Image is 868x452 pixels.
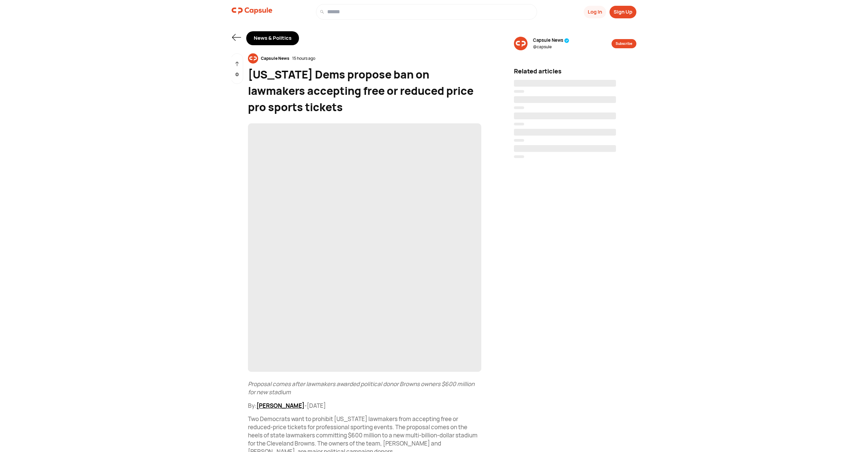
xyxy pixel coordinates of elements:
span: ‌ [514,129,616,136]
span: ‌ [514,145,616,152]
span: ‌ [514,112,616,119]
img: resizeImage [514,37,528,50]
span: ‌ [514,96,616,103]
div: Capsule News [258,55,292,62]
span: ‌ [514,123,524,125]
p: 0 [235,71,239,79]
img: resizeImage [248,53,258,64]
span: @ capsule [533,44,569,50]
a: logo [232,4,272,20]
img: resizeImage [248,123,481,372]
span: ‌ [514,155,524,158]
div: 15 hours ago [292,55,315,62]
p: By: -[DATE] [248,402,481,410]
div: News & Politics [246,31,299,45]
div: Related articles [514,67,636,76]
button: Subscribe [612,39,636,48]
img: logo [232,4,272,18]
button: Log In [584,6,606,18]
span: ‌ [514,80,616,87]
span: ‌ [514,139,524,142]
button: Sign Up [610,6,636,18]
a: [PERSON_NAME] [256,402,304,410]
em: Proposal comes after lawmakers awarded political donor Browns owners $600 million for new stadium [248,380,474,396]
span: ‌ [514,90,524,93]
span: ‌ [514,106,524,109]
div: [US_STATE] Dems propose ban on lawmakers accepting free or reduced price pro sports tickets [248,66,481,115]
span: Capsule News [533,37,569,44]
span: ‌ [248,123,481,372]
img: tick [564,38,569,43]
